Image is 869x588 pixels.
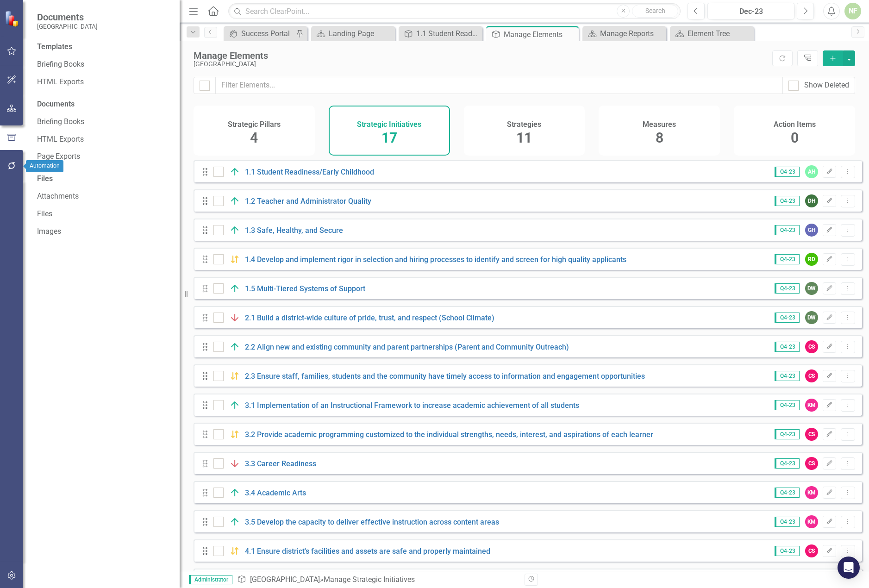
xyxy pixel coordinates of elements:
span: Q4-23 [775,342,800,352]
div: CS [805,369,818,382]
a: 1.4 Develop and implement rigor in selection and hiring processes to identify and screen for high... [245,255,626,264]
span: Q4-23 [775,517,800,527]
a: 3.5 Develop the capacity to deliver effective instruction across content areas [245,518,499,526]
button: Search [632,5,678,18]
span: Q4-23 [775,371,800,381]
div: CS [805,544,818,557]
a: 1.1 Student Readiness/Early Childhood [401,28,480,39]
input: Filter Elements... [215,77,783,94]
div: KM [805,515,818,528]
div: DW [805,311,818,324]
img: Below Plan [229,458,240,469]
h4: Strategies [507,120,541,129]
div: Show Deleted [804,80,849,91]
a: 3.1 Implementation of an Instructional Framework to increase academic achievement of all students [245,401,579,410]
img: On Target [229,283,240,294]
div: Dec-23 [711,6,791,17]
a: HTML Exports [37,77,170,88]
span: Q4-23 [775,458,800,469]
div: Documents [37,99,170,110]
a: 3.2 Provide academic programming customized to the individual strengths, needs, interest, and asp... [245,430,653,439]
img: On Target [229,487,240,498]
img: On Target [229,195,240,206]
input: Search ClearPoint... [228,3,681,19]
img: On Target [229,341,240,352]
button: Dec-23 [707,3,794,19]
a: Manage Reports [585,28,664,39]
div: Files [37,174,170,184]
span: Q4-23 [775,400,800,410]
div: CS [805,457,818,470]
div: [GEOGRAPHIC_DATA] [194,61,768,68]
span: Q4-23 [775,313,800,323]
h4: Strategic Pillars [228,120,281,129]
div: GH [805,224,818,237]
span: 8 [656,130,663,146]
a: 1.2 Teacher and Administrator Quality [245,197,371,206]
a: 4.1 Ensure district's facilities and assets are safe and properly maintained [245,547,490,556]
div: CS [805,340,818,353]
div: Automation [26,160,63,172]
div: Manage Elements [504,29,576,40]
img: On Target [229,400,240,411]
img: On Target [229,166,240,177]
img: On Target [229,225,240,236]
a: 1.3 Safe, Healthy, and Secure [245,226,343,235]
a: 3.3 Career Readiness [245,459,316,468]
a: 1.1 Student Readiness/Early Childhood [245,168,374,176]
div: KM [805,399,818,412]
span: 0 [791,130,799,146]
span: 17 [381,130,397,146]
span: Documents [37,12,98,23]
span: Q4-23 [775,196,800,206]
h4: Strategic Initiatives [357,120,421,129]
a: Images [37,226,170,237]
a: Page Exports [37,151,170,162]
small: [GEOGRAPHIC_DATA] [37,23,98,30]
img: Caution [229,545,240,557]
div: Templates [37,42,170,52]
a: 2.3 Ensure staff, families, students and the community have timely access to information and enga... [245,372,645,381]
span: 11 [516,130,532,146]
h4: Measures [643,120,676,129]
a: [GEOGRAPHIC_DATA] [250,575,320,584]
a: Landing Page [313,28,393,39]
div: Open Intercom Messenger [838,557,860,579]
img: Below Plan [229,312,240,323]
a: HTML Exports [37,134,170,145]
a: Success Portal [226,28,294,39]
a: Attachments [37,191,170,202]
div: Manage Reports [600,28,664,39]
span: Q4-23 [775,254,800,264]
div: Success Portal [241,28,294,39]
img: On Target [229,516,240,527]
span: Administrator [189,575,232,584]
div: CS [805,428,818,441]
span: Q4-23 [775,429,800,439]
div: Element Tree [688,28,751,39]
div: 1.1 Student Readiness/Early Childhood [416,28,480,39]
div: RD [805,253,818,266]
span: Q4-23 [775,283,800,294]
div: DH [805,194,818,207]
a: Briefing Books [37,117,170,127]
a: 1.5 Multi-Tiered Systems of Support [245,284,365,293]
span: Q4-23 [775,167,800,177]
a: Briefing Books [37,59,170,70]
div: DW [805,282,818,295]
img: Caution [229,429,240,440]
a: Files [37,209,170,219]
span: Q4-23 [775,225,800,235]
button: NF [844,3,861,19]
div: » Manage Strategic Initiatives [237,575,518,585]
img: Caution [229,254,240,265]
a: 3.4 Academic Arts [245,488,306,497]
span: Q4-23 [775,546,800,556]
div: KM [805,486,818,499]
img: Caution [229,370,240,382]
img: ClearPoint Strategy [4,10,21,27]
div: Manage Elements [194,50,768,61]
span: Search [645,7,665,14]
h4: Action Items [774,120,816,129]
